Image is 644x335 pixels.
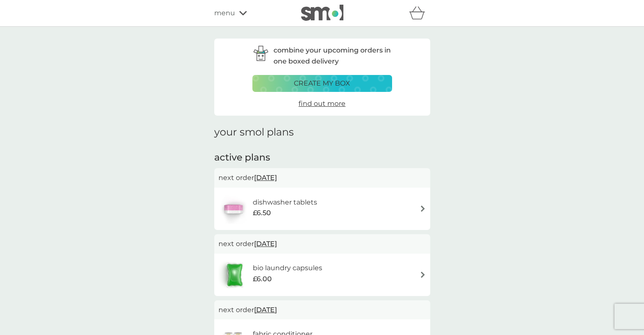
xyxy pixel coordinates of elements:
span: [DATE] [254,235,277,252]
h6: bio laundry capsules [253,263,322,274]
span: £6.50 [253,208,271,219]
img: smol [301,5,343,21]
span: find out more [299,100,345,108]
h6: dishwasher tablets [253,197,317,208]
h2: active plans [214,151,430,164]
p: next order [218,238,426,249]
p: next order [218,172,426,183]
span: £6.00 [253,274,272,285]
img: arrow right [420,205,426,212]
img: arrow right [420,271,426,278]
span: [DATE] [254,169,277,186]
p: combine your upcoming orders in one boxed delivery [274,45,392,66]
div: basket [409,5,430,22]
a: find out more [299,98,345,109]
img: dishwasher tablets [218,194,248,224]
h1: your smol plans [214,126,430,138]
span: [DATE] [254,302,277,318]
p: create my box [294,78,350,89]
p: next order [218,305,426,316]
button: create my box [252,75,392,92]
img: bio laundry capsules [218,260,251,290]
span: menu [214,8,235,19]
